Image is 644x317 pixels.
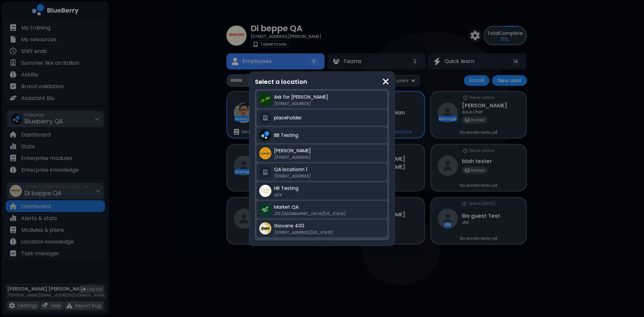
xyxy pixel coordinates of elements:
p: [STREET_ADDRESS][US_STATE] [274,230,358,235]
p: 213 [GEOGRAPHIC_DATA][US_STATE] [274,211,358,216]
p: Select a location [255,77,389,87]
img: company thumbnail [259,222,271,234]
img: close icon [382,77,389,86]
span: Ask for [PERSON_NAME] [274,94,328,100]
img: company thumbnail [259,185,271,197]
img: company thumbnail [259,204,271,216]
span: Market QA [274,204,299,210]
p: [STREET_ADDRESS] [274,101,358,106]
p: [STREET_ADDRESS] [274,173,358,179]
span: HR Testing [274,185,299,192]
span: [PERSON_NAME] [274,147,311,154]
img: company thumbnail [259,94,271,106]
span: placeholder [274,114,302,121]
span: BB Testing [274,132,298,139]
p: N/A [274,192,358,198]
img: company thumbnail [259,147,271,159]
span: QA locationn 1 [274,166,307,173]
span: Giovane 400 [274,222,304,229]
img: company thumbnail [259,129,271,141]
p: [STREET_ADDRESS] [274,155,358,160]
